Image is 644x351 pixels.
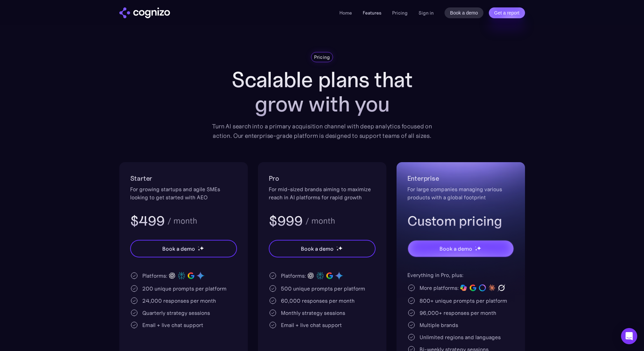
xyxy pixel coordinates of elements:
[336,249,339,251] img: star
[420,321,458,329] div: Multiple brands
[198,246,199,247] img: star
[162,245,195,253] div: Book a demo
[130,173,237,184] h2: Starter
[445,7,483,18] a: Book a demo
[199,246,204,250] img: star
[363,10,381,16] a: Features
[269,185,376,201] div: For mid-sized brands aiming to maximize reach in AI platforms for rapid growth
[142,297,216,305] div: 24,000 responses per month
[336,246,337,247] img: star
[281,297,355,305] div: 60,000 responses per month
[621,328,637,344] div: Open Intercom Messenger
[392,10,408,16] a: Pricing
[339,10,352,16] a: Home
[167,217,197,225] div: / month
[119,7,170,18] img: cognizo logo
[420,309,496,317] div: 96,000+ responses per month
[439,245,472,253] div: Book a demo
[489,7,525,18] a: Get a report
[142,284,226,293] div: 200 unique prompts per platform
[207,68,437,116] h1: Scalable plans that grow with you
[281,321,342,329] div: Email + live chat support
[130,212,165,230] h3: $499
[420,333,501,341] div: Unlimited regions and languages
[419,9,434,17] a: Sign in
[269,240,376,257] a: Book a demostarstarstar
[407,271,514,279] div: Everything in Pro, plus:
[142,321,203,329] div: Email + live chat support
[130,185,237,201] div: For growing startups and agile SMEs looking to get started with AEO
[281,309,345,317] div: Monthly strategy sessions
[207,122,437,141] div: Turn AI search into a primary acquisition channel with deep analytics focused on action. Our ente...
[420,297,507,305] div: 800+ unique prompts per platform
[407,173,514,184] h2: Enterprise
[475,246,476,247] img: star
[269,173,376,184] h2: Pro
[314,54,330,60] div: Pricing
[420,284,459,292] div: More platforms:
[281,272,306,280] div: Platforms:
[269,212,303,230] h3: $999
[305,217,335,225] div: / month
[477,246,481,250] img: star
[142,309,210,317] div: Quarterly strategy sessions
[407,185,514,201] div: For large companies managing various products with a global footprint
[142,272,167,280] div: Platforms:
[475,249,477,251] img: star
[130,240,237,257] a: Book a demostarstarstar
[198,249,200,251] img: star
[407,240,514,257] a: Book a demostarstarstar
[119,7,170,18] a: home
[338,246,342,250] img: star
[407,212,514,230] h3: Custom pricing
[301,245,333,253] div: Book a demo
[281,284,365,293] div: 500 unique prompts per platform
